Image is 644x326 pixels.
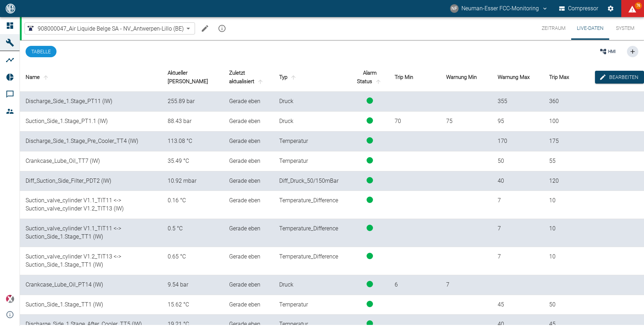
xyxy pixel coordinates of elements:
td: Temperatur [274,295,351,315]
div: 10.923033 mbar [168,177,218,185]
div: 50 [498,156,538,165]
th: Warnung Min [440,63,492,92]
td: Druck [274,275,351,295]
th: Zuletzt aktualisiert [223,63,274,92]
div: 40 [498,176,538,185]
span: status-running [367,137,373,144]
span: 908000047_Air Liquide Belge SA - NV_Antwerpen-Lillo (BE) [38,25,184,33]
td: Temperature_Difference [274,191,351,219]
td: Discharge_Side_1.Stage_PT11 (IW) [20,92,162,112]
td: Temperatur [274,132,351,151]
td: Suction_Side_1.Stage_PT1.1 (IW) [20,112,162,132]
span: status-running [367,157,373,164]
div: 50 [549,299,589,309]
div: 9.536857 bar [168,281,218,289]
th: Typ [274,63,351,92]
div: 170 [498,136,538,145]
div: 13.10.2025, 10:37:33 [229,97,268,106]
div: 70 [395,116,435,125]
td: Suction_valve_cylinder V1.1_TIT11 <-> Suction_Side_1.Stage_TT1 (IW) [20,219,162,247]
span: sort-name [41,74,50,81]
div: 120 [549,176,589,185]
button: mission info [215,21,229,36]
span: status-running [367,253,373,259]
div: 88.42592 bar [168,117,218,125]
td: Crankcase_Lube_Oil_PT14 (IW) [20,275,162,295]
a: 908000047_Air Liquide Belge SA - NV_Antwerpen-Lillo (BE) [26,24,184,33]
div: 13.10.2025, 10:37:33 [229,137,268,145]
div: 10 [549,223,589,233]
div: 0.15733528 °C [168,197,218,205]
td: Crankcase_Lube_Oil_TT7 (IW) [20,151,162,171]
div: 10 [549,195,589,205]
td: Suction_valve_cylinder V1.2_TIT13 <-> Suction_Side_1.Stage_TT1 (IW) [20,247,162,275]
td: Temperatur [274,151,351,171]
img: logo [5,4,16,13]
button: Compressor [558,2,600,15]
div: 13.10.2025, 10:37:33 [229,301,268,309]
div: 113.08377 °C [168,137,218,145]
div: NF [450,4,459,13]
div: 100 [549,116,589,125]
span: status-running [367,281,373,287]
div: 7 [446,279,486,289]
div: 6 [395,279,435,289]
span: status-running [367,301,373,307]
div: 13.10.2025, 10:37:33 [229,157,268,165]
div: 13.10.2025, 10:37:33 [229,225,268,233]
button: Machine bearbeiten [198,21,212,36]
button: Tabelle [26,46,56,57]
span: sort-status [374,79,383,85]
td: Diff_Suction_Side_Filter_PDT2 (IW) [20,171,162,191]
td: Druck [274,92,351,112]
div: 13.10.2025, 10:37:33 [229,281,268,289]
div: 75 [446,116,486,125]
button: Live-Daten [571,17,609,40]
span: status-running [367,97,373,104]
div: 7 [498,223,538,233]
div: 0.6528511 °C [168,253,218,261]
button: Einstellungen [604,2,617,15]
div: 45 [498,299,538,309]
div: 255.88832 bar [168,97,218,106]
div: 10 [549,251,589,261]
span: status-running [367,177,373,183]
th: Alarm Status [351,63,389,92]
span: status-running [367,225,373,231]
button: Zeitraum [536,17,571,40]
div: 175 [549,136,589,145]
span: sort-time [256,79,265,85]
div: 13.10.2025, 10:37:33 [229,253,268,261]
div: 360 [549,96,589,106]
th: Name [20,63,162,92]
td: Druck [274,112,351,132]
th: Trip Min [389,63,440,92]
td: Diff_Druck_50/150mBar [274,171,351,191]
span: status-running [367,197,373,203]
div: 7 [498,195,538,205]
th: Warnung Max [492,63,543,92]
div: 13.10.2025, 10:37:33 [229,117,268,125]
div: 15.620659 °C [168,301,218,309]
span: 76 [635,2,642,9]
button: System [609,17,641,40]
div: 7 [498,251,538,261]
span: status-running [367,117,373,124]
div: 35.48611 °C [168,157,218,165]
span: HMI [608,48,616,55]
button: fcc-monitoring@neuman-esser.com [449,2,549,15]
td: Suction_Side_1.Stage_TT1 (IW) [20,295,162,315]
td: Discharge_Side_1.Stage_Pre_Cooler_TT4 (IW) [20,132,162,151]
button: edit-alarms [595,71,644,84]
div: 0.49551582 °C [168,225,218,233]
td: Temperature_Difference [274,247,351,275]
div: 355 [498,96,538,106]
div: 55 [549,156,589,165]
td: Temperature_Difference [274,219,351,247]
th: Aktueller [PERSON_NAME] [162,63,223,92]
img: Xplore Logo [6,295,14,303]
span: sort-type [289,74,298,81]
div: 13.10.2025, 10:37:33 [229,177,268,185]
div: 95 [498,116,538,125]
div: 13.10.2025, 10:37:33 [229,197,268,205]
